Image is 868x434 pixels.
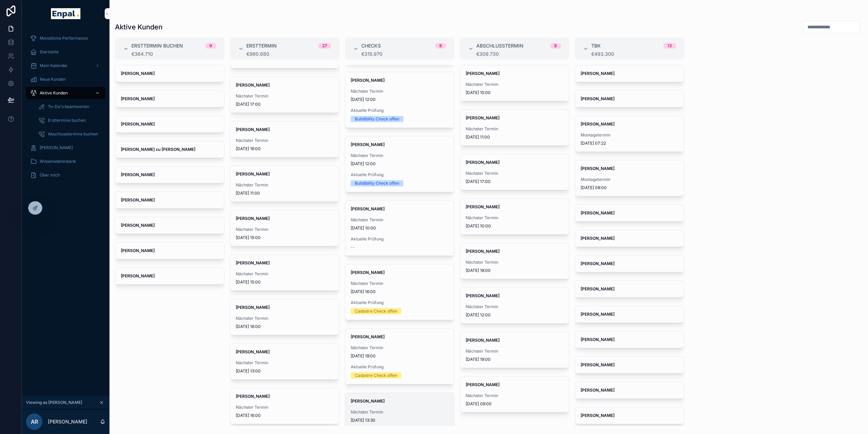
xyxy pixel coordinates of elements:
[22,27,109,190] div: scrollable content
[351,78,385,83] strong: [PERSON_NAME]
[581,261,614,266] strong: [PERSON_NAME]
[351,236,449,242] span: Aktuelle Prüfung
[466,223,563,229] span: [DATE] 10:00
[476,51,561,57] div: €309.730
[466,90,563,95] span: [DATE] 15:00
[351,108,449,113] span: Aktuelle Prüfung
[466,249,500,254] strong: [PERSON_NAME]
[351,281,449,286] span: Nächster Termin
[26,87,105,99] a: Aktive Kunden
[460,332,569,368] a: [PERSON_NAME]Nächster Termin[DATE] 19:00
[131,42,183,49] span: Ersttermin buchen
[466,293,500,298] strong: [PERSON_NAME]
[351,353,449,359] span: [DATE] 19:00
[351,142,385,147] strong: [PERSON_NAME]
[581,362,614,367] strong: [PERSON_NAME]
[460,243,569,279] a: [PERSON_NAME]Nächster Termin[DATE] 18:00
[466,348,563,354] span: Nächster Termin
[230,166,339,202] a: [PERSON_NAME]Nächster Termin[DATE] 11:00
[115,267,224,285] a: [PERSON_NAME]
[466,179,563,184] span: [DATE] 17:00
[355,308,397,314] div: Cadastre Check offen
[581,387,614,393] strong: [PERSON_NAME]
[115,116,224,133] a: [PERSON_NAME]
[439,43,442,49] div: 8
[26,169,105,181] a: Über mich
[575,160,684,196] a: [PERSON_NAME]Montagetermin[DATE] 08:00
[209,43,212,49] div: 9
[351,172,449,177] span: Aktuelle Prüfung
[26,400,82,405] span: Viewing as [PERSON_NAME]
[322,43,327,49] div: 27
[581,132,678,138] span: Montagetermin
[345,72,454,128] a: [PERSON_NAME]Nächster Termin[DATE] 12:00Aktuelle PrüfungBuildibility Check offen
[121,273,155,278] strong: [PERSON_NAME]
[466,134,563,140] span: [DATE] 11:00
[466,382,500,387] strong: [PERSON_NAME]
[466,82,563,87] span: Nächster Termin
[115,22,163,32] h1: Aktive Kunden
[40,36,88,41] span: Monatliche Performance
[121,223,155,228] strong: [PERSON_NAME]
[236,349,270,354] strong: [PERSON_NAME]
[115,242,224,259] a: [PERSON_NAME]
[236,146,334,152] span: [DATE] 16:00
[575,255,684,272] a: [PERSON_NAME]
[466,304,563,310] span: Nächster Termin
[466,357,563,362] span: [DATE] 19:00
[230,343,339,380] a: [PERSON_NAME]Nächster Termin[DATE] 13:00
[351,289,449,294] span: [DATE] 16:00
[575,90,684,107] a: [PERSON_NAME]
[230,210,339,246] a: [PERSON_NAME]Nächster Termin[DATE] 15:00
[121,248,155,253] strong: [PERSON_NAME]
[466,268,563,273] span: [DATE] 18:00
[230,77,339,113] a: [PERSON_NAME]Nächster Termin[DATE] 17:00
[575,382,684,399] a: [PERSON_NAME]
[40,172,60,178] span: Über mich
[575,407,684,424] a: [PERSON_NAME]
[351,345,449,351] span: Nächster Termin
[115,65,224,82] a: [PERSON_NAME]
[351,364,449,370] span: Aktuelle Prüfung
[355,180,399,186] div: Buildibility Check offen
[48,418,87,425] p: [PERSON_NAME]
[121,71,155,76] strong: [PERSON_NAME]
[466,126,563,132] span: Nächster Termin
[40,90,68,96] span: Aktive Kunden
[345,136,454,192] a: [PERSON_NAME]Nächster Termin[DATE] 12:00Aktuelle PrüfungBuildibility Check offen
[236,127,270,132] strong: [PERSON_NAME]
[581,71,614,76] strong: [PERSON_NAME]
[351,300,449,305] span: Aktuelle Prüfung
[236,279,334,285] span: [DATE] 15:00
[351,89,449,94] span: Nächster Termin
[121,96,155,101] strong: [PERSON_NAME]
[236,271,334,277] span: Nächster Termin
[345,200,454,256] a: [PERSON_NAME]Nächster Termin[DATE] 10:00Aktuelle Prüfung--
[554,43,557,49] div: 8
[236,324,334,329] span: [DATE] 16:00
[466,260,563,265] span: Nächster Termin
[466,204,500,209] strong: [PERSON_NAME]
[48,118,86,123] span: Ersttermine buchen
[466,338,500,343] strong: [PERSON_NAME]
[51,8,80,19] img: App logo
[230,121,339,157] a: [PERSON_NAME]Nächster Termin[DATE] 16:00
[351,334,385,339] strong: [PERSON_NAME]
[34,101,105,113] a: To-Do's beantworten
[351,245,355,250] span: --
[476,42,523,49] span: Abschlusstermin
[581,312,614,317] strong: [PERSON_NAME]
[115,217,224,234] a: [PERSON_NAME]
[236,182,334,188] span: Nächster Termin
[115,192,224,209] a: [PERSON_NAME]
[575,306,684,323] a: [PERSON_NAME]
[351,206,385,211] strong: [PERSON_NAME]
[48,104,89,109] span: To-Do's beantworten
[575,280,684,298] a: [PERSON_NAME]
[466,160,500,165] strong: [PERSON_NAME]
[466,71,500,76] strong: [PERSON_NAME]
[460,287,569,324] a: [PERSON_NAME]Nächster Termin[DATE] 12:00
[236,360,334,366] span: Nächster Termin
[460,65,569,101] a: [PERSON_NAME]Nächster Termin[DATE] 15:00
[121,147,195,152] strong: [PERSON_NAME] zu [PERSON_NAME]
